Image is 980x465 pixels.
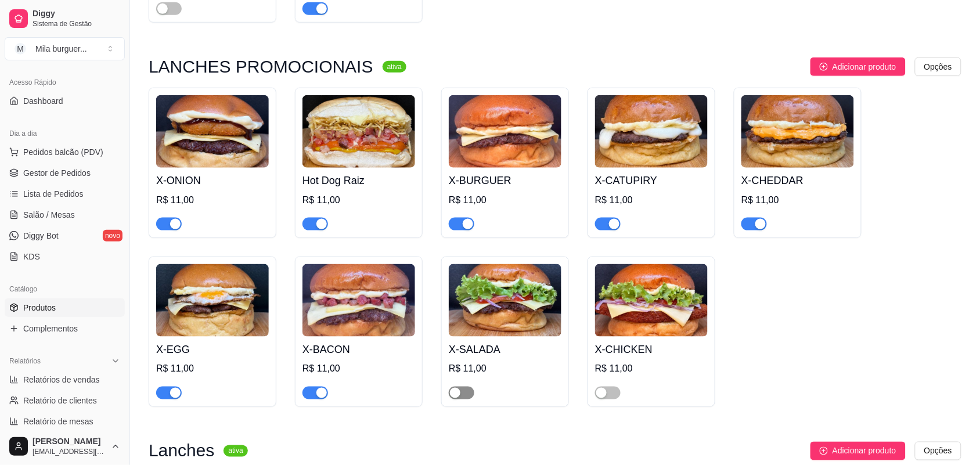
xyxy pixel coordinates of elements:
[9,356,41,366] span: Relatórios
[35,43,87,55] div: Mila burguer ...
[595,341,708,358] h4: X-CHICKEN
[5,5,125,33] a: DiggySistema de Gestão
[33,437,106,447] span: [PERSON_NAME]
[302,193,415,207] div: R$ 11,00
[449,341,561,358] h4: X-SALADA
[5,247,125,266] a: KDS
[5,37,125,60] button: Select a team
[23,323,78,334] span: Complementos
[833,445,896,457] span: Adicionar produto
[302,264,415,337] img: product-image
[5,206,125,224] a: Salão / Mesas
[5,226,125,245] a: Diggy Botnovo
[5,124,125,143] div: Dia a dia
[23,95,63,107] span: Dashboard
[5,92,125,110] a: Dashboard
[5,370,125,389] a: Relatórios de vendas
[5,280,125,298] div: Catálogo
[5,185,125,203] a: Lista de Pedidos
[741,95,854,168] img: product-image
[23,416,93,427] span: Relatório de mesas
[224,445,247,457] sup: ativa
[820,447,828,455] span: plus-circle
[5,412,125,431] a: Relatório de mesas
[23,146,103,158] span: Pedidos balcão (PDV)
[149,444,214,458] h3: Lanches
[915,57,961,76] button: Opções
[924,60,952,73] span: Opções
[5,298,125,317] a: Produtos
[23,209,75,221] span: Salão / Mesas
[449,172,561,189] h4: X-BURGUER
[302,362,415,376] div: R$ 11,00
[5,143,125,161] button: Pedidos balcão (PDV)
[156,193,269,207] div: R$ 11,00
[449,95,561,168] img: product-image
[810,57,906,76] button: Adicionar produto
[23,302,56,313] span: Produtos
[449,193,561,207] div: R$ 11,00
[383,61,406,73] sup: ativa
[5,319,125,338] a: Complementos
[5,164,125,182] a: Gestor de Pedidos
[449,264,561,337] img: product-image
[23,251,40,262] span: KDS
[302,172,415,189] h4: Hot Dog Raiz
[156,341,269,358] h4: X-EGG
[5,73,125,92] div: Acesso Rápido
[595,95,708,168] img: product-image
[5,391,125,410] a: Relatório de clientes
[156,95,269,168] img: product-image
[23,188,84,200] span: Lista de Pedidos
[15,43,26,55] span: M
[23,230,59,241] span: Diggy Bot
[449,362,561,376] div: R$ 11,00
[5,432,125,460] button: [PERSON_NAME][EMAIL_ADDRESS][DOMAIN_NAME]
[741,193,854,207] div: R$ 11,00
[833,60,896,73] span: Adicionar produto
[23,374,100,385] span: Relatórios de vendas
[820,63,828,71] span: plus-circle
[156,172,269,189] h4: X-ONION
[33,19,120,28] span: Sistema de Gestão
[810,442,906,460] button: Adicionar produto
[915,442,961,460] button: Opções
[595,193,708,207] div: R$ 11,00
[33,447,106,456] span: [EMAIL_ADDRESS][DOMAIN_NAME]
[302,341,415,358] h4: X-BACON
[23,395,97,406] span: Relatório de clientes
[33,9,120,19] span: Diggy
[741,172,854,189] h4: X-CHEDDAR
[595,362,708,376] div: R$ 11,00
[156,362,269,376] div: R$ 11,00
[595,264,708,337] img: product-image
[149,60,373,74] h3: LANCHES PROMOCIONAIS
[23,167,91,179] span: Gestor de Pedidos
[302,95,415,168] img: product-image
[156,264,269,337] img: product-image
[924,445,952,457] span: Opções
[595,172,708,189] h4: X-CATUPIRY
